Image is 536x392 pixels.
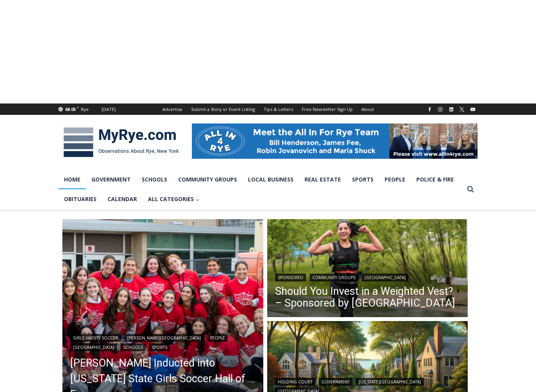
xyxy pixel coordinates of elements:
[468,105,478,114] a: YouTube
[275,285,460,309] a: Should You Invest in a Weighted Vest? – Sponsored by [GEOGRAPHIC_DATA]
[102,189,142,209] a: Calendar
[86,170,136,189] a: Government
[58,189,102,209] a: Obituaries
[299,170,346,189] a: Real Estate
[242,170,299,189] a: Local Business
[158,103,378,115] nav: Secondary Navigation
[58,170,463,209] nav: Primary Navigation
[142,189,205,209] a: All Categories
[275,378,315,386] a: Holding Court
[297,103,357,115] a: Free Newsletter Sign Up
[207,334,228,342] a: People
[136,170,173,189] a: Schools
[356,378,424,386] a: [US_STATE][GEOGRAPHIC_DATA]
[346,170,379,189] a: Sports
[102,106,116,113] div: [DATE]
[379,170,411,189] a: People
[425,105,434,114] a: Facebook
[148,195,199,203] span: All Categories
[120,343,146,351] a: Schools
[77,105,79,109] span: F
[192,123,478,159] img: All in for Rye
[187,103,259,115] a: Submit a Story or Event Listing
[70,343,117,351] a: [GEOGRAPHIC_DATA]
[310,274,358,281] a: Community Groups
[357,103,378,115] a: About
[149,343,170,351] a: Sports
[463,182,478,196] button: View Search Form
[457,105,467,114] a: X
[158,103,187,115] a: Advertise
[65,106,76,112] span: 68.05
[173,170,242,189] a: Community Groups
[70,334,121,342] a: Girls Varsity Soccer
[58,170,86,189] a: Home
[362,274,408,281] a: [GEOGRAPHIC_DATA]
[81,106,89,113] div: Rye
[319,378,352,386] a: Government
[275,272,460,281] div: | |
[267,219,468,319] img: (PHOTO: Runner with a weighted vest. Contributed.)
[70,332,255,351] div: | | | | |
[267,219,468,319] a: Read More Should You Invest in a Weighted Vest? – Sponsored by White Plains Hospital
[259,103,297,115] a: Tips & Letters
[436,105,445,114] a: Instagram
[124,334,204,342] a: [PERSON_NAME][GEOGRAPHIC_DATA]
[275,274,306,281] a: Sponsored
[411,170,459,189] a: Police & Fire
[58,122,184,163] img: MyRye.com
[447,105,456,114] a: Linkedin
